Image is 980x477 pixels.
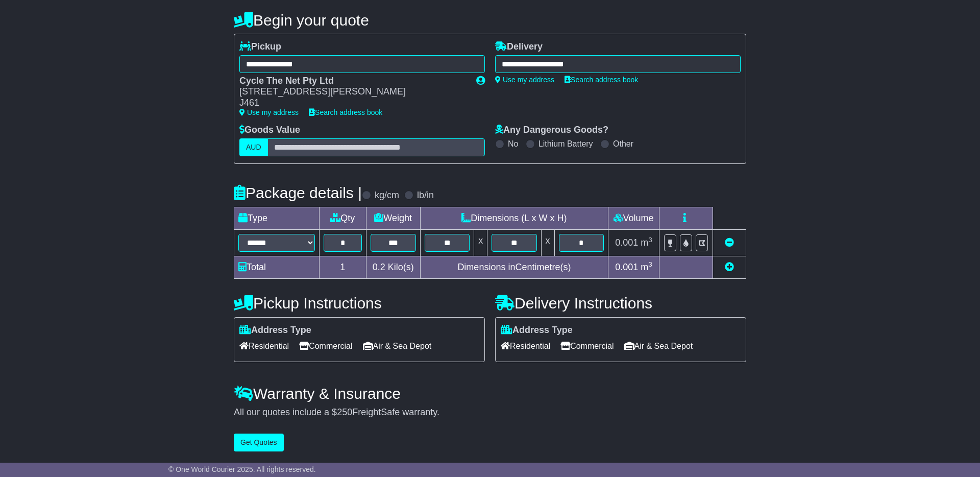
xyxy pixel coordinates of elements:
[239,98,466,109] div: J461
[501,338,550,354] span: Residential
[234,184,362,201] h4: Package details |
[648,260,652,268] sup: 3
[320,207,366,229] td: Qty
[366,256,420,278] td: Kilo(s)
[608,207,659,229] td: Volume
[565,76,638,84] a: Search address book
[373,262,385,272] span: 0.2
[239,41,281,53] label: Pickup
[648,236,652,244] sup: 3
[234,385,746,402] h4: Warranty & Insurance
[615,237,638,248] span: 0.001
[624,338,693,354] span: Air & Sea Depot
[495,41,543,53] label: Delivery
[239,325,311,336] label: Address Type
[641,262,652,272] span: m
[363,338,432,354] span: Air & Sea Depot
[366,207,420,229] td: Weight
[239,86,466,98] div: [STREET_ADDRESS][PERSON_NAME]
[309,108,382,116] a: Search address book
[495,76,554,84] a: Use my address
[234,295,485,312] h4: Pickup Instructions
[234,12,746,29] h4: Begin your quote
[495,125,608,136] label: Any Dangerous Goods?
[420,256,608,278] td: Dimensions in Centimetre(s)
[234,256,320,278] td: Total
[320,256,366,278] td: 1
[474,229,487,256] td: x
[239,338,289,354] span: Residential
[495,295,746,312] h4: Delivery Instructions
[501,325,573,336] label: Address Type
[234,434,284,451] button: Get Quotes
[417,190,434,201] label: lb/in
[299,338,352,354] span: Commercial
[541,229,554,256] td: x
[337,407,352,417] span: 250
[239,108,299,116] a: Use my address
[420,207,608,229] td: Dimensions (L x W x H)
[234,407,746,418] div: All our quotes include a $ FreightSafe warranty.
[613,139,633,149] label: Other
[239,76,466,87] div: Cycle The Net Pty Ltd
[725,262,734,272] a: Add new item
[725,237,734,248] a: Remove this item
[560,338,614,354] span: Commercial
[239,138,268,156] label: AUD
[538,139,593,149] label: Lithium Battery
[239,125,300,136] label: Goods Value
[615,262,638,272] span: 0.001
[234,207,320,229] td: Type
[375,190,399,201] label: kg/cm
[168,465,316,473] span: © One World Courier 2025. All rights reserved.
[641,237,652,248] span: m
[508,139,518,149] label: No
